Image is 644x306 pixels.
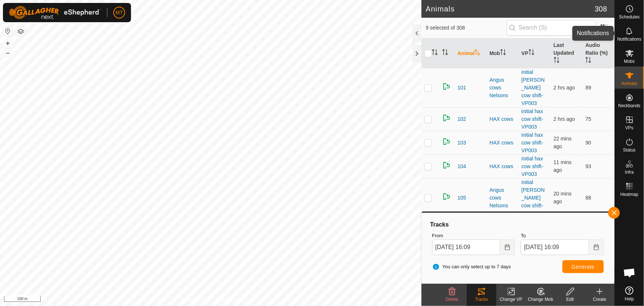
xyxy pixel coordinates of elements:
button: – [3,48,12,57]
span: Heatmap [620,192,638,197]
span: 13 Sept 2025, 1:50 pm [554,85,575,91]
span: 103 [458,139,466,147]
span: 105 [458,194,466,202]
button: + [3,39,12,48]
button: Choose Date [589,239,604,255]
a: Privacy Policy [182,296,209,303]
div: Edit [555,296,585,303]
label: From [432,232,515,239]
p-sorticon: Activate to sort [554,58,559,64]
p-sorticon: Activate to sort [585,58,591,64]
span: 90 [585,140,591,146]
span: Mobs [624,59,635,64]
span: 13 Sept 2025, 1:13 pm [554,116,575,122]
span: 93 [585,163,591,169]
p-sorticon: Activate to sort [432,50,438,56]
span: 308 [595,3,607,14]
p-sorticon: Activate to sort [442,50,448,56]
span: 75 [585,116,591,122]
label: To [521,232,604,239]
span: 88 [585,195,591,201]
button: Reset Map [3,27,12,35]
img: returning on [442,113,451,122]
div: HAX cows [489,163,516,170]
div: Angus cows Nelsons [489,186,516,210]
a: Help [615,283,644,304]
a: initial [PERSON_NAME] cow shift-VP003 [521,69,545,106]
th: Audio Ratio (%) [582,38,614,68]
span: You can only select up to 7 days [432,263,511,271]
button: Generate [562,260,604,273]
span: 13 Sept 2025, 3:57 pm [554,159,572,173]
span: 13 Sept 2025, 3:46 pm [554,136,572,149]
span: 101 [458,84,466,92]
span: Animals [621,81,637,86]
span: Notifications [617,37,641,41]
div: Change VP [496,296,526,303]
button: Choose Date [500,239,515,255]
span: 89 [585,85,591,91]
span: VPs [625,126,633,130]
div: Change Mob [526,296,555,303]
p-sorticon: Activate to sort [475,50,481,56]
div: HAX cows [489,139,516,147]
th: Mob [486,38,519,68]
span: Infra [625,170,634,174]
input: Search (S) [507,20,596,35]
div: Create [585,296,614,303]
img: returning on [442,192,451,201]
p-sorticon: Activate to sort [500,50,506,56]
a: initial hax cow shift-VP003 [521,108,543,130]
span: 104 [458,163,466,170]
a: initial hax cow shift-VP003 [521,156,543,177]
span: Delete [446,297,459,302]
img: returning on [442,137,451,146]
img: returning on [442,161,451,170]
span: MT [116,9,123,17]
span: 13 Sept 2025, 3:48 pm [554,191,572,204]
div: Angus cows Nelsons [489,76,516,99]
th: VP [519,38,551,68]
img: Gallagher Logo [9,6,101,19]
p-sorticon: Activate to sort [528,50,534,56]
span: 102 [458,115,466,123]
span: Neckbands [618,103,640,108]
a: Contact Us [218,296,240,303]
span: Help [625,297,634,301]
a: initial hax cow shift-VP003 [521,132,543,153]
img: returning on [442,82,451,91]
h2: Animals [426,4,595,13]
a: initial [PERSON_NAME] cow shift-VP003 [521,179,545,216]
div: HAX cows [489,115,516,123]
div: Tracks [467,296,496,303]
button: Map Layers [16,27,25,36]
span: Status [623,148,636,152]
div: Tracks [429,220,607,229]
div: Open chat [619,262,641,284]
span: 9 selected of 308 [426,24,507,32]
span: Generate [572,264,595,270]
span: Schedules [619,15,640,19]
th: Animal [455,38,487,68]
th: Last Updated [551,38,583,68]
